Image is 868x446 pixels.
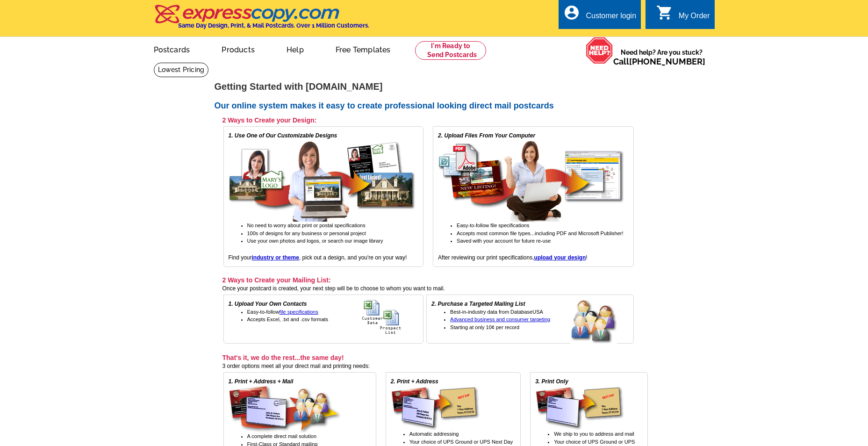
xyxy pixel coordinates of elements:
span: Once your postcard is created, your next step will be to choose to whom you want to mail. [222,285,445,292]
span: Call [613,57,705,66]
span: Y [409,439,412,445]
h1: Getting Started with [DOMAIN_NAME] [215,82,654,92]
span: Starting at only 10¢ per record [450,324,519,330]
span: Easy-to-follow [247,309,318,315]
img: buy a targeted mailing list [570,300,629,345]
i: account_circle [563,4,580,21]
span: Saved with your account for future re-use [457,238,551,244]
img: upload your own address list for free [362,300,418,335]
em: 2. Purchase a Targeted Mailing List [431,301,525,307]
span: 100s of designs for any business or personal project [247,230,366,236]
img: printing only [535,386,624,430]
span: A complete direct mail solution [247,433,317,439]
span: Need help? Are you stuck? [613,48,710,66]
span: Accepts Excel, .txt and .csv formats [247,317,329,322]
span: After reviewing our print specifications, ! [438,254,587,261]
span: Use your own photos and logos, or search our image library [247,238,383,244]
a: Products [207,38,270,60]
h3: 2 Ways to Create your Design: [222,116,634,124]
a: upload your design [534,254,586,261]
span: Best-in-industry data from DatabaseUSA [450,309,543,315]
i: shopping_cart [656,4,673,21]
div: My Order [679,12,710,25]
em: 1. Upload Your Own Contacts [229,301,307,307]
a: Help [272,38,319,60]
img: help [586,37,613,64]
span: No need to worry about print or postal specifications [247,223,366,228]
img: free online postcard designs [229,140,416,222]
a: Postcards [139,38,205,60]
h3: 2 Ways to Create your Mailing List: [222,276,634,284]
img: upload your own design for free [438,140,625,222]
em: 2. Print + Address [391,378,438,385]
img: direct mail service [229,386,341,432]
span: Easy-to-follow file specifications [457,223,529,228]
a: account_circle Customer login [563,10,636,22]
a: Same Day Design, Print, & Mail Postcards. Over 1 Million Customers. [154,11,369,29]
span: Automatic addressing [409,431,459,437]
img: print & address service [391,386,480,430]
span: We ship to you to address and mail [554,431,634,437]
a: industry or theme [252,254,299,261]
a: shopping_cart My Order [656,10,710,22]
a: [PHONE_NUMBER] [629,57,705,66]
span: Y [554,439,557,445]
span: Find your , pick out a design, and you're on your way! [229,254,407,261]
em: 2. Upload Files From Your Computer [438,132,535,139]
a: Advanced business and consumer targeting [450,317,550,322]
em: 3. Print Only [535,378,568,385]
a: file specifications [280,309,318,315]
a: Free Templates [321,38,406,60]
h4: Same Day Design, Print, & Mail Postcards. Over 1 Million Customers. [178,22,369,29]
div: Customer login [586,12,636,25]
em: 1. Print + Address + Mail [229,378,294,385]
h3: That's it, we do the rest...the same day! [222,353,648,362]
em: 1. Use One of Our Customizable Designs [229,132,337,139]
span: Accepts most common file types...including PDF and Microsoft Publisher! [457,230,623,236]
h2: Our online system makes it easy to create professional looking direct mail postcards [215,101,654,111]
span: 3 order options meet all your direct mail and printing needs: [222,363,370,369]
